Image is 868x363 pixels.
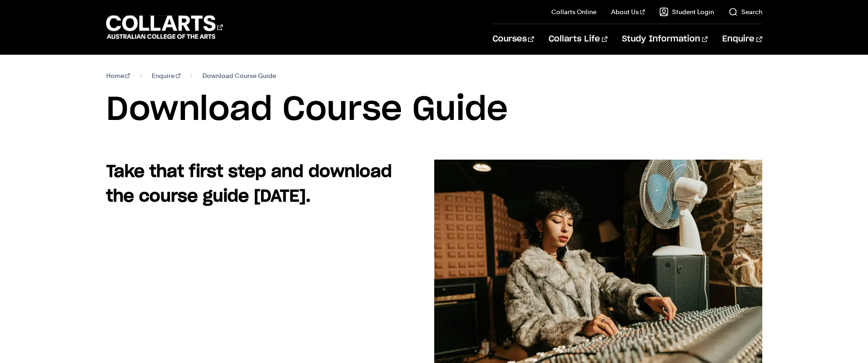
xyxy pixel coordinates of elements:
[106,89,762,130] h1: Download Course Guide
[729,7,762,16] a: Search
[622,24,708,54] a: Study Information
[106,69,130,82] a: Home
[549,24,607,54] a: Collarts Life
[722,24,762,54] a: Enquire
[659,7,714,16] a: Student Login
[202,69,276,82] span: Download Course Guide
[106,14,223,40] div: Go to homepage
[152,69,180,82] a: Enquire
[551,7,596,16] a: Collarts Online
[106,164,392,205] strong: Take that first step and download the course guide [DATE].
[493,24,534,54] a: Courses
[611,7,645,16] a: About Us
